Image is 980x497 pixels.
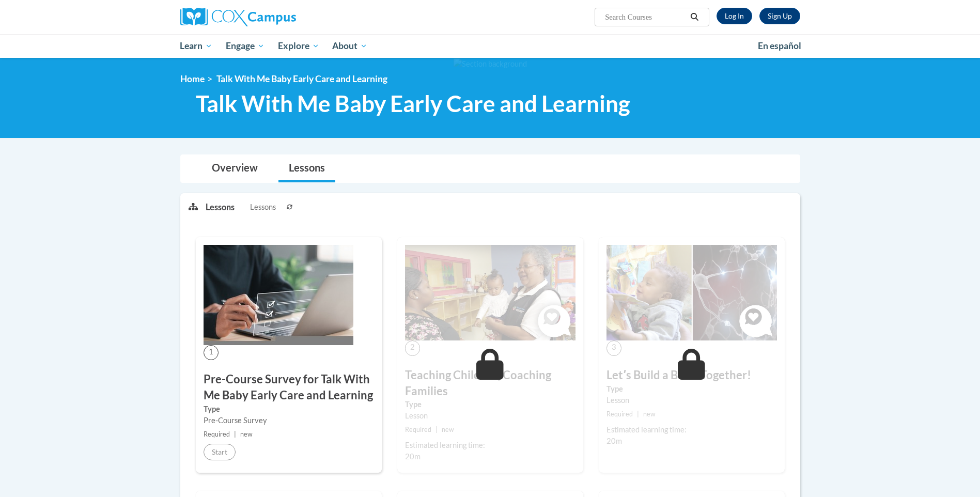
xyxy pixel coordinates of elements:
a: Log In [717,8,752,24]
span: | [435,426,438,433]
span: new [442,426,454,433]
div: Lesson [405,410,575,422]
span: About [332,40,367,52]
img: Course Image [204,245,353,345]
a: Lessons [278,155,335,182]
span: Required [204,430,230,438]
label: Type [405,399,575,410]
a: Home [180,73,205,84]
button: Search [687,11,702,23]
div: Estimated learning time: [405,440,575,451]
a: About [325,34,374,58]
input: Search Courses [604,11,687,23]
a: Engage [219,34,271,58]
span: Required [405,426,431,433]
span: Lessons [250,201,276,213]
label: Type [204,403,374,415]
span: En español [758,40,801,51]
a: Cox Campus [180,8,377,26]
span: 20m [606,437,622,445]
img: Section background [454,58,527,70]
span: new [240,430,253,438]
p: Lessons [206,201,235,213]
a: Learn [174,34,220,58]
span: new [643,410,656,418]
span: 1 [204,345,219,360]
span: 20m [405,452,421,461]
img: Course Image [606,245,777,341]
span: Talk With Me Baby Early Care and Learning [216,73,387,84]
img: Cox Campus [180,8,296,26]
div: Lesson [606,395,777,406]
button: Start [204,444,236,460]
span: | [234,430,236,438]
span: 2 [405,340,420,355]
span: Engage [226,40,265,52]
span: Talk With Me Baby Early Care and Learning [196,90,630,117]
a: Register [759,8,800,24]
div: Estimated learning time: [606,424,777,436]
span: Required [606,410,633,418]
h3: Letʹs Build a Brain Together! [606,367,777,383]
div: Pre-Course Survey [204,415,374,426]
span: Learn [180,40,212,52]
a: Overview [201,155,268,182]
span: | [637,410,639,418]
img: Course Image [405,245,575,341]
a: En español [751,35,808,57]
label: Type [606,383,777,395]
h3: Pre-Course Survey for Talk With Me Baby Early Care and Learning [204,371,374,403]
a: Explore [271,34,326,58]
h3: Teaching Children, Coaching Families [405,367,575,399]
div: Main menu [165,34,816,58]
span: Explore [278,40,319,52]
span: 3 [606,340,621,355]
